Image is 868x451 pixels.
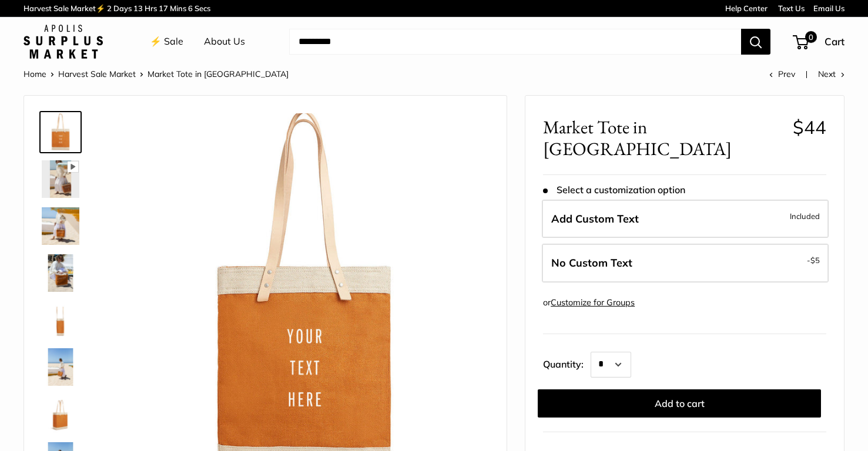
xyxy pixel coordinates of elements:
a: Market Tote in Cognac [39,111,82,153]
span: Hrs [145,4,157,13]
img: Market Tote in Cognac [42,395,79,433]
span: Select a customization option [543,184,685,196]
button: Search [741,29,770,55]
span: Included [790,209,820,223]
span: Market Tote in [GEOGRAPHIC_DATA] [148,69,289,79]
span: - [807,253,820,267]
a: Market Tote in Cognac [39,393,82,435]
label: Quantity: [543,348,591,378]
a: Market Tote in Cognac [39,252,82,294]
span: Days [113,4,132,13]
nav: Breadcrumb [24,66,289,82]
img: Market Tote in Cognac [42,348,79,386]
a: Text Us [778,4,805,13]
a: Email Us [813,4,844,13]
a: About Us [204,33,245,51]
span: $44 [793,116,826,139]
a: Market Tote in Cognac [39,158,82,200]
a: ⚡️ Sale [150,33,183,51]
span: Add Custom Text [551,212,639,225]
span: 6 [188,4,193,13]
a: Customize for Groups [551,297,635,308]
label: Leave Blank [542,244,829,282]
label: Add Custom Text [542,200,829,238]
span: Cart [825,35,844,48]
a: Prev [769,69,795,79]
img: Apolis: Surplus Market [24,25,103,59]
span: 2 [107,4,112,13]
span: No Custom Text [551,256,632,270]
a: Market Tote in Cognac [39,205,82,247]
div: or [543,295,635,311]
span: 17 [159,4,168,13]
span: Secs [195,4,210,13]
img: Market Tote in Cognac [42,160,79,198]
img: Market Tote in Cognac [42,301,79,339]
span: 0 [805,31,817,43]
span: 13 [133,4,143,13]
img: Market Tote in Cognac [42,113,79,151]
a: Home [24,69,46,79]
span: Market Tote in [GEOGRAPHIC_DATA] [543,116,783,160]
span: Mins [170,4,186,13]
a: Help Center [725,4,768,13]
a: Market Tote in Cognac [39,299,82,341]
a: 0 Cart [794,32,844,51]
a: Market Tote in Cognac [39,346,82,388]
img: Market Tote in Cognac [42,207,79,245]
button: Add to cart [538,389,821,418]
input: Search... [289,29,741,55]
span: $5 [810,255,820,265]
a: Next [818,69,844,79]
a: Harvest Sale Market [58,69,136,79]
img: Market Tote in Cognac [42,254,79,292]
